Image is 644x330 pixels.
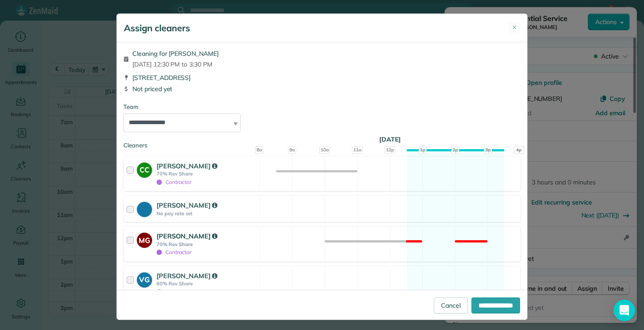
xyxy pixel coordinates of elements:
h5: Assign cleaners [124,22,190,34]
span: [DATE] 12:30 PM to 3:30 PM [132,60,219,69]
div: Not priced yet [123,84,521,93]
a: Cancel [434,297,468,313]
strong: No pay rate set [157,210,257,217]
strong: 70% Rev Share [157,241,257,247]
strong: MG [137,233,152,246]
div: Cleaners [123,141,521,144]
span: ✕ [512,23,517,32]
span: Contractor [157,288,191,295]
div: [STREET_ADDRESS] [123,73,521,82]
strong: VG [137,272,152,285]
strong: [PERSON_NAME] [157,232,217,240]
strong: [PERSON_NAME] [157,162,217,170]
div: Team [123,103,521,112]
div: Open Intercom Messenger [614,300,635,321]
strong: [PERSON_NAME] [157,272,217,280]
strong: 70% Rev Share [157,171,257,177]
span: Contractor [157,179,191,185]
span: Contractor [157,249,191,255]
strong: CC [137,163,152,175]
span: Cleaning for [PERSON_NAME] [132,49,219,58]
strong: [PERSON_NAME] [157,201,217,209]
strong: 60% Rev Share [157,280,257,287]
